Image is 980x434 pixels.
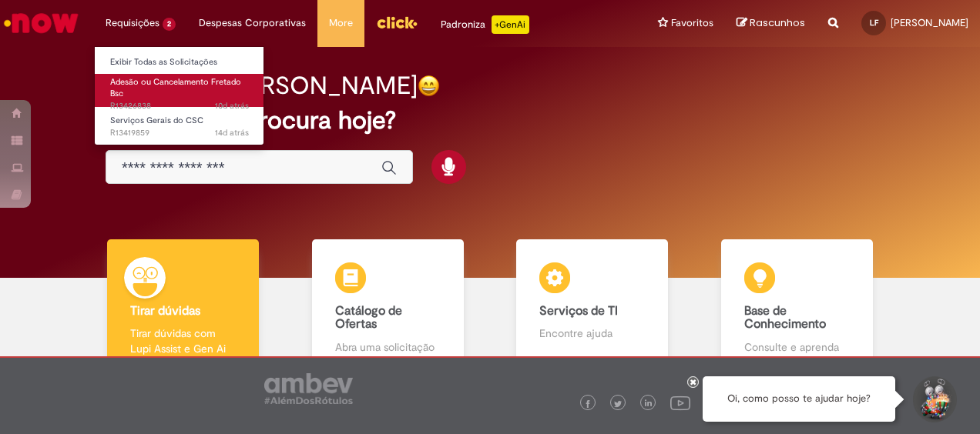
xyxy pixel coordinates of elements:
span: 2 [163,18,176,31]
p: Tirar dúvidas com Lupi Assist e Gen Ai [130,325,236,356]
span: LF [870,18,878,28]
b: Tirar dúvidas [130,303,200,319]
span: 14d atrás [215,127,249,139]
p: Encontre ajuda [539,325,645,341]
img: logo_footer_linkedin.png [645,399,653,409]
b: Serviços de TI [539,303,618,319]
img: click_logo_yellow_360x200.png [376,11,418,34]
img: happy-face.png [418,75,440,97]
span: Serviços Gerais do CSC [110,115,203,126]
a: Rascunhos [737,16,805,31]
h2: O que você procura hoje? [106,107,874,134]
a: Aberto R13419859 : Serviços Gerais do CSC [95,112,264,141]
span: Adesão ou Cancelamento Fretado Bsc [110,76,241,100]
a: Serviços de TI Encontre ajuda [490,239,695,372]
p: +GenAi [492,15,529,34]
span: [PERSON_NAME] [891,16,968,29]
time: 19/08/2025 08:24:52 [215,100,249,112]
img: ServiceNow [2,8,81,38]
span: Requisições [106,15,159,31]
img: logo_footer_twitter.png [614,400,622,408]
div: Oi, como posso te ajudar hoje? [703,376,895,422]
div: Padroniza [441,15,529,34]
span: R13419859 [110,127,249,139]
a: Aberto R13426838 : Adesão ou Cancelamento Fretado Bsc [95,74,264,107]
p: Consulte e aprenda [744,339,850,355]
span: Despesas Corporativas [199,15,306,31]
a: Tirar dúvidas Tirar dúvidas com Lupi Assist e Gen Ai [81,239,286,372]
time: 15/08/2025 09:41:29 [215,127,249,139]
a: Base de Conhecimento Consulte e aprenda [695,239,900,372]
span: Rascunhos [750,15,805,30]
span: More [329,15,353,31]
img: logo_footer_ambev_rotulo_gray.png [264,373,353,404]
span: 10d atrás [215,100,249,112]
button: Iniciar Conversa de Suporte [911,376,957,422]
a: Exibir Todas as Solicitações [95,54,264,71]
a: Catálogo de Ofertas Abra uma solicitação [286,239,491,372]
p: Abra uma solicitação [335,339,441,355]
span: Favoritos [671,15,713,31]
img: logo_footer_facebook.png [584,400,592,408]
b: Base de Conhecimento [744,303,826,332]
img: logo_footer_youtube.png [670,392,690,412]
span: R13426838 [110,100,249,112]
ul: Requisições [94,46,264,145]
b: Catálogo de Ofertas [335,303,402,332]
